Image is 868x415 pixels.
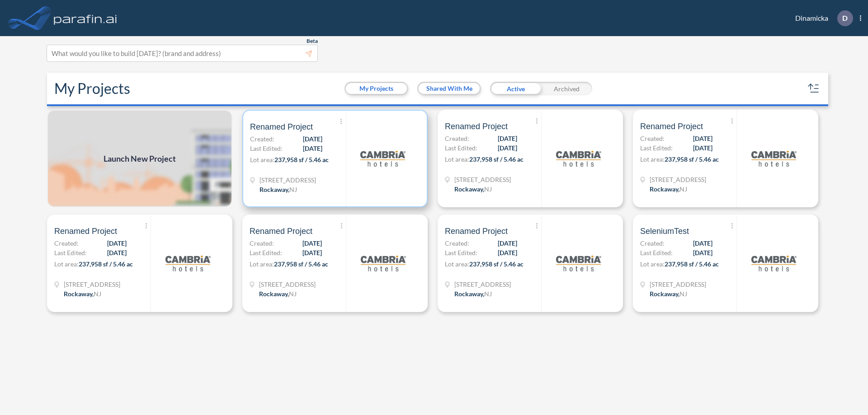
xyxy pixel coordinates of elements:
[751,136,797,181] img: logo
[302,238,322,248] span: [DATE]
[640,248,673,257] span: Last Edited:
[64,290,94,298] span: Rockaway ,
[250,238,274,248] span: Created:
[454,184,492,194] div: Rockaway, NJ
[274,260,328,268] span: 237,958 sf / 5.46 ac
[303,134,322,144] span: [DATE]
[640,155,665,163] span: Lot area:
[94,290,101,298] span: NJ
[490,82,541,95] div: Active
[289,186,297,193] span: NJ
[107,238,127,248] span: [DATE]
[289,290,297,298] span: NJ
[104,153,176,165] span: Launch New Project
[679,185,687,193] span: NJ
[498,248,517,257] span: [DATE]
[165,241,211,286] img: logo
[454,185,484,193] span: Rockaway ,
[640,260,665,268] span: Lot area:
[640,121,703,132] span: Renamed Project
[454,280,511,289] span: 321 Mt Hope Ave
[346,83,407,94] button: My Projects
[807,81,821,96] button: sort
[693,134,712,143] span: [DATE]
[250,248,282,257] span: Last Edited:
[498,134,517,143] span: [DATE]
[54,80,130,97] h2: My Projects
[445,134,469,143] span: Created:
[640,226,689,237] span: SeleniumTest
[640,143,673,153] span: Last Edited:
[303,144,322,153] span: [DATE]
[274,156,329,163] span: 237,958 sf / 5.46 ac
[842,14,848,22] p: D
[640,134,665,143] span: Created:
[47,110,232,207] img: add
[556,241,601,286] img: logo
[79,260,133,268] span: 237,958 sf / 5.46 ac
[250,121,313,132] span: Renamed Project
[498,143,517,153] span: [DATE]
[679,290,687,298] span: NJ
[64,289,101,298] div: Rockaway, NJ
[693,143,712,153] span: [DATE]
[259,175,316,185] span: 321 Mt Hope Ave
[650,175,706,184] span: 321 Mt Hope Ave
[107,248,127,257] span: [DATE]
[782,10,861,26] div: Dinamicka
[454,289,492,298] div: Rockaway, NJ
[361,241,406,286] img: logo
[250,226,312,237] span: Renamed Project
[445,226,508,237] span: Renamed Project
[650,289,687,298] div: Rockaway, NJ
[650,290,679,298] span: Rockaway ,
[250,144,283,153] span: Last Edited:
[693,248,712,257] span: [DATE]
[445,248,477,257] span: Last Edited:
[445,155,469,163] span: Lot area:
[484,290,492,298] span: NJ
[693,238,712,248] span: [DATE]
[360,136,406,181] img: logo
[250,134,274,144] span: Created:
[445,238,469,248] span: Created:
[259,289,297,298] div: Rockaway, NJ
[445,121,508,132] span: Renamed Project
[484,185,492,193] span: NJ
[665,260,719,268] span: 237,958 sf / 5.46 ac
[307,37,318,45] span: Beta
[54,226,117,237] span: Renamed Project
[259,280,316,289] span: 321 Mt Hope Ave
[498,238,517,248] span: [DATE]
[454,290,484,298] span: Rockaway ,
[54,238,79,248] span: Created:
[259,186,289,193] span: Rockaway ,
[445,143,477,153] span: Last Edited:
[54,260,79,268] span: Lot area:
[52,9,119,27] img: logo
[541,82,592,95] div: Archived
[469,260,524,268] span: 237,958 sf / 5.46 ac
[419,83,480,94] button: Shared With Me
[556,136,601,181] img: logo
[250,260,274,268] span: Lot area:
[650,185,679,193] span: Rockaway ,
[64,280,120,289] span: 321 Mt Hope Ave
[454,175,511,184] span: 321 Mt Hope Ave
[640,238,665,248] span: Created:
[259,290,289,298] span: Rockaway ,
[445,260,469,268] span: Lot area:
[650,184,687,194] div: Rockaway, NJ
[47,110,232,207] a: Launch New Project
[665,155,719,163] span: 237,958 sf / 5.46 ac
[751,241,797,286] img: logo
[259,185,297,194] div: Rockaway, NJ
[650,280,706,289] span: 321 Mt Hope Ave
[469,155,524,163] span: 237,958 sf / 5.46 ac
[54,248,87,257] span: Last Edited:
[302,248,322,257] span: [DATE]
[250,156,274,163] span: Lot area:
